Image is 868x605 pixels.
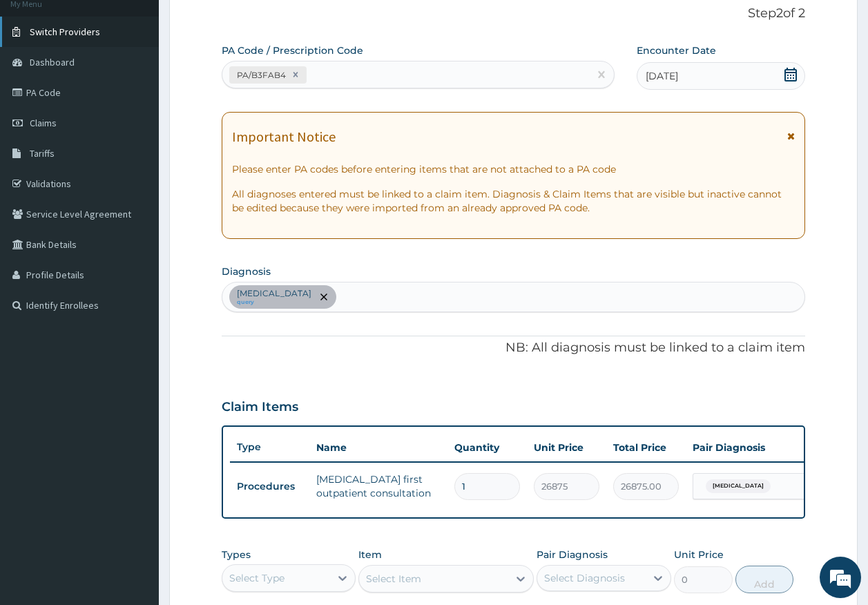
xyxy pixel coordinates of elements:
h3: Claim Items [222,400,298,415]
td: Procedures [230,474,309,499]
textarea: Type your message and hit 'Enter' [7,377,263,425]
h1: Important Notice [232,129,336,144]
label: PA Code / Prescription Code [222,44,363,57]
label: Unit Price [674,548,724,561]
label: Pair Diagnosis [537,548,608,561]
span: Switch Providers [30,26,100,38]
th: Name [309,434,447,461]
p: NB: All diagnosis must be linked to a claim item [222,339,806,357]
span: We're online! [80,174,191,314]
span: Tariffs [30,147,55,160]
span: [DATE] [646,69,678,83]
div: Select Type [229,571,284,585]
th: Quantity [447,434,527,461]
img: d_794563401_company_1708531726252_794563401 [26,69,56,104]
p: [MEDICAL_DATA] [237,288,311,299]
span: [MEDICAL_DATA] [706,479,771,493]
td: [MEDICAL_DATA] first outpatient consultation [309,465,447,507]
label: Diagnosis [222,265,271,278]
th: Type [230,434,309,460]
p: All diagnoses entered must be linked to a claim item. Diagnosis & Claim Items that are visible bu... [232,187,795,215]
div: Select Diagnosis [544,571,625,585]
span: Dashboard [30,56,75,68]
th: Total Price [606,434,686,461]
label: Types [222,549,251,561]
span: Claims [30,117,57,129]
button: Add [735,566,794,593]
label: Encounter Date [637,44,716,57]
th: Unit Price [527,434,606,461]
div: Minimize live chat window [226,7,260,40]
div: Chat with us now [72,77,232,95]
th: Pair Diagnosis [686,434,838,461]
p: Step 2 of 2 [222,6,806,21]
p: Please enter PA codes before entering items that are not attached to a PA code [232,162,795,176]
small: query [237,299,311,306]
div: PA/B3FAB4 [233,67,288,83]
label: Item [358,548,382,561]
span: remove selection option [318,291,330,303]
